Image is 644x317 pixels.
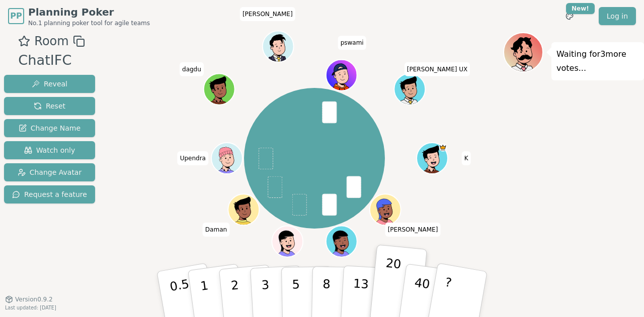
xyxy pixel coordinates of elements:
span: Last updated: [DATE] [5,305,56,310]
span: Change Name [19,123,80,133]
button: Request a feature [4,185,95,203]
a: PPPlanning PokerNo.1 planning poker tool for agile teams [8,5,150,27]
span: Click to change your name [405,62,470,76]
div: ChatIFC [18,50,85,71]
p: Waiting for 3 more votes... [556,47,639,75]
span: Change Avatar [18,167,82,177]
span: Click to change your name [240,7,295,21]
span: Reveal [32,79,67,89]
span: Click to change your name [178,151,208,165]
span: Room [34,32,68,50]
div: New! [566,3,595,14]
span: Planning Poker [28,5,150,19]
span: Click to change your name [385,223,441,237]
span: Request a feature [12,189,87,199]
button: Reset [4,97,95,115]
button: Change Name [4,119,95,137]
p: 20 [381,256,402,311]
span: K is the host [439,144,447,151]
span: Version 0.9.2 [15,295,53,303]
span: No.1 planning poker tool for agile teams [28,19,150,27]
span: PP [10,10,22,22]
button: Add as favourite [18,32,30,50]
span: Click to change your name [462,151,471,165]
span: Watch only [24,145,75,155]
span: Click to change your name [180,62,204,76]
button: Click to change your avatar [327,227,356,256]
button: New! [560,7,579,25]
span: Click to change your name [338,36,366,50]
button: Change Avatar [4,163,95,181]
a: Log in [599,7,636,25]
button: Watch only [4,141,95,159]
button: Version0.9.2 [5,295,53,303]
span: Reset [34,101,65,111]
button: Reveal [4,75,95,93]
span: Click to change your name [203,223,229,237]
